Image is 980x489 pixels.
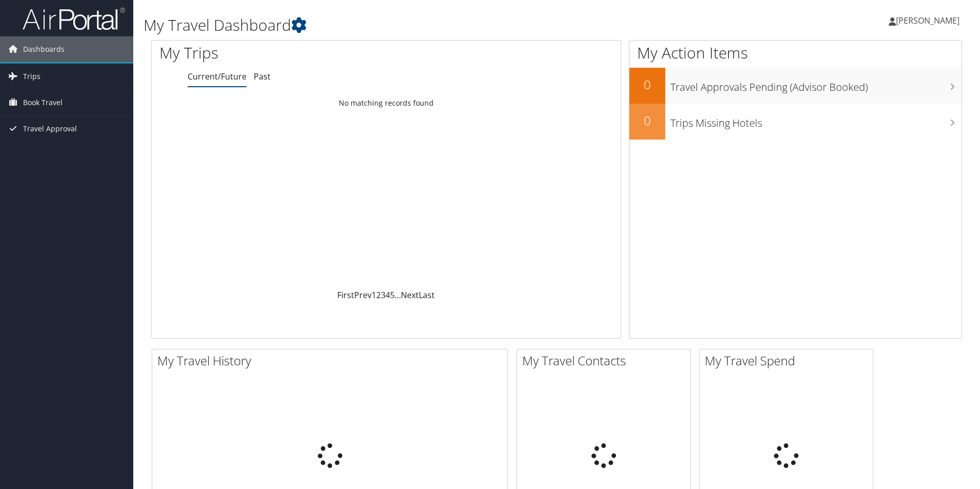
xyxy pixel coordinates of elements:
[254,71,271,82] a: Past
[670,111,962,130] h3: Trips Missing Hotels
[381,289,385,301] a: 3
[188,71,247,82] a: Current/Future
[390,289,395,301] a: 5
[152,94,621,112] td: No matching records found
[354,289,372,301] a: Prev
[401,289,419,301] a: Next
[337,289,354,301] a: First
[705,352,873,369] h2: My Travel Spend
[385,289,390,301] a: 4
[23,90,63,115] span: Book Travel
[144,14,695,36] h1: My Travel Dashboard
[419,289,435,301] a: Last
[23,116,77,142] span: Travel Approval
[629,112,665,129] h2: 0
[629,76,665,93] h2: 0
[372,289,376,301] a: 1
[376,289,381,301] a: 2
[896,15,959,26] span: [PERSON_NAME]
[159,42,418,64] h1: My Trips
[670,75,962,94] h3: Travel Approvals Pending (Advisor Booked)
[157,352,507,369] h2: My Travel History
[23,64,40,89] span: Trips
[23,36,65,62] span: Dashboards
[522,352,690,369] h2: My Travel Contacts
[889,5,970,36] a: [PERSON_NAME]
[629,42,962,64] h1: My Action Items
[629,104,962,140] a: 0Trips Missing Hotels
[395,289,401,301] span: …
[23,7,125,31] img: airportal-logo.png
[629,68,962,104] a: 0Travel Approvals Pending (Advisor Booked)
